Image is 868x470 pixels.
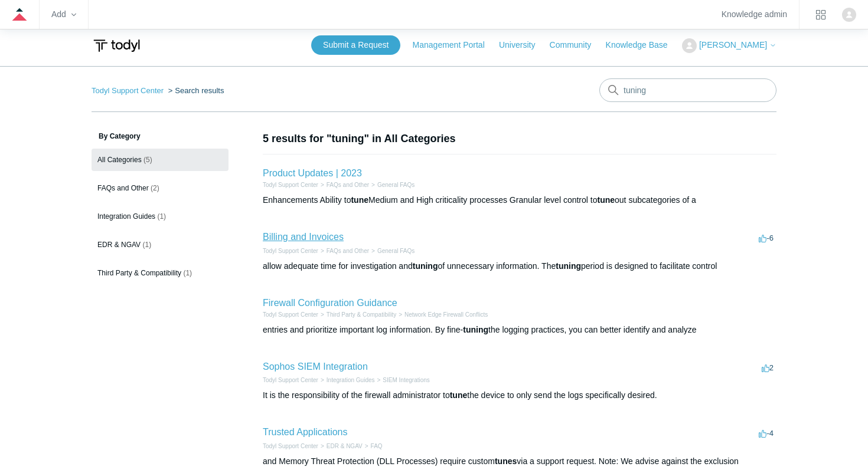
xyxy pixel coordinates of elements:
a: FAQs and Other [327,248,369,254]
img: Todyl Support Center Help Center home page [92,35,142,57]
div: entries and prioritize important log information. By fine- the logging practices, you can better ... [263,324,776,336]
a: Trusted Applications [263,427,347,437]
zd-hc-trigger: Click your profile icon to open the profile menu [842,8,856,22]
a: Todyl Support Center [263,311,318,318]
h3: By Category [92,131,229,142]
span: FAQs and Other [97,184,149,192]
a: Todyl Support Center [263,248,318,254]
span: (2) [151,184,159,192]
a: FAQs and Other [327,182,369,188]
li: EDR & NGAV [318,442,363,451]
a: Todyl Support Center [263,182,318,188]
a: Todyl Support Center [263,377,318,383]
a: Integration Guides [327,377,375,383]
div: It is the responsibility of the firewall administrator to the device to only send the logs specif... [263,389,776,402]
span: -6 [759,234,774,242]
a: Management Portal [413,39,497,51]
li: Todyl Support Center [263,310,318,319]
li: Todyl Support Center [263,442,318,451]
em: tune [597,195,615,205]
a: University [499,39,547,51]
div: Enhancements Ability to Medium and High criticality processes Granular level control to out subca... [263,194,776,206]
a: Submit a Request [311,35,400,55]
span: [PERSON_NAME] [699,40,767,50]
a: SIEM Integrations [383,377,429,383]
div: and Memory Threat Protection (DLL Processes) require custom via a support request. Note: We advis... [263,455,776,468]
em: tune [351,195,368,205]
em: tunes [495,456,517,466]
em: tuning [463,325,488,334]
a: Todyl Support Center [263,443,318,449]
li: Todyl Support Center [92,86,166,95]
a: Firewall Configuration Guidance [263,298,397,308]
img: user avatar [842,8,856,22]
li: Todyl Support Center [263,246,318,255]
span: (5) [143,156,152,164]
span: 2 [762,363,774,372]
a: Knowledge admin [722,11,787,18]
a: Third Party & Compatibility [327,311,396,318]
a: Network Edge Firewall Conflicts [404,311,488,318]
a: Knowledge Base [606,39,680,51]
h1: 5 results for "tuning" in All Categories [263,131,776,147]
a: Todyl Support Center [92,86,164,95]
a: General FAQs [377,248,415,254]
li: Network Edge Firewall Conflicts [396,310,488,319]
li: FAQ [363,442,383,451]
zd-hc-trigger: Add [51,11,76,18]
a: Billing and Invoices [263,232,344,242]
a: EDR & NGAV [327,443,363,449]
span: (1) [157,212,166,221]
a: Sophos SIEM Integration [263,361,368,372]
li: Integration Guides [318,376,375,384]
span: Third Party & Compatibility [97,269,181,277]
a: EDR & NGAV (1) [92,234,229,256]
a: FAQs and Other (2) [92,177,229,199]
div: allow adequate time for investigation and of unnecessary information. The period is designed to f... [263,260,776,272]
li: Third Party & Compatibility [318,310,396,319]
a: Community [550,39,603,51]
li: Todyl Support Center [263,180,318,189]
em: tuning [413,261,438,271]
a: All Categories (5) [92,149,229,171]
input: Search [599,78,776,102]
span: -4 [759,429,774,438]
a: Product Updates | 2023 [263,168,362,178]
li: Search results [166,86,224,95]
li: Todyl Support Center [263,376,318,384]
a: Integration Guides (1) [92,205,229,228]
li: FAQs and Other [318,180,369,189]
a: Third Party & Compatibility (1) [92,262,229,284]
li: General FAQs [369,180,415,189]
li: SIEM Integrations [375,376,430,384]
a: FAQ [371,443,383,449]
span: EDR & NGAV [97,241,141,249]
span: Integration Guides [97,212,155,221]
em: tuning [556,261,581,271]
em: tune [450,390,468,400]
button: [PERSON_NAME] [682,38,776,53]
span: All Categories [97,156,142,164]
li: General FAQs [369,246,415,255]
li: FAQs and Other [318,246,369,255]
span: (1) [142,241,151,249]
span: (1) [183,269,192,277]
a: General FAQs [377,182,415,188]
